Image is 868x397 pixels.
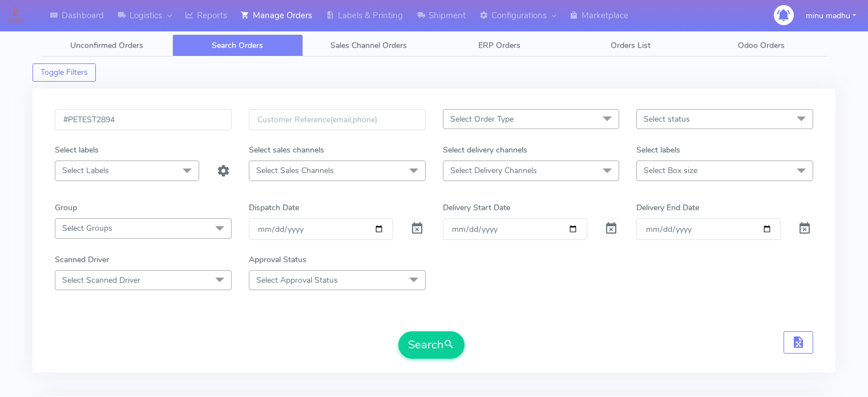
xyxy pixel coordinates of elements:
[256,275,338,286] span: Select Approval Status
[256,165,334,176] span: Select Sales Channels
[212,40,263,51] span: Search Orders
[249,202,299,214] label: Dispatch Date
[636,202,699,214] label: Delivery End Date
[644,114,690,125] span: Select status
[55,254,109,266] label: Scanned Driver
[62,165,109,176] span: Select Labels
[644,165,697,176] span: Select Box size
[62,275,140,286] span: Select Scanned Driver
[62,223,112,234] span: Select Groups
[636,144,680,156] label: Select labels
[450,114,514,125] span: Select Order Type
[611,40,651,51] span: Orders List
[249,144,324,156] label: Select sales channels
[450,165,537,176] span: Select Delivery Channels
[70,40,143,51] span: Unconfirmed Orders
[41,34,827,57] ul: Tabs
[398,331,465,359] button: Search
[55,202,77,214] label: Group
[249,109,426,130] input: Customer Reference(email,phone)
[443,144,527,156] label: Select delivery channels
[738,40,785,51] span: Odoo Orders
[249,254,306,266] label: Approval Status
[330,40,407,51] span: Sales Channel Orders
[33,63,96,82] button: Toggle Filters
[797,4,865,27] button: minu madhu
[443,202,510,214] label: Delivery Start Date
[55,144,99,156] label: Select labels
[478,40,520,51] span: ERP Orders
[55,109,232,130] input: Order Id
